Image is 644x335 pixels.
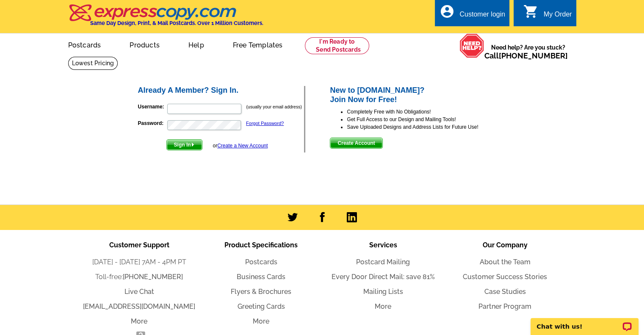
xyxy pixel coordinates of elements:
img: button-next-arrow-white.png [191,143,195,147]
span: Create Account [330,138,382,148]
a: Customer Success Stories [463,273,547,281]
i: account_circle [439,4,454,19]
iframe: LiveChat chat widget [525,308,644,335]
li: Completely Free with No Obligations! [347,108,507,116]
i: shopping_cart [523,4,539,19]
a: More [131,317,147,325]
li: Toll-free: [78,272,200,282]
a: Same Day Design, Print, & Mail Postcards. Over 1 Million Customers. [68,10,263,26]
a: Products [116,34,173,54]
li: Save Uploaded Designs and Address Lists for Future Use! [347,123,507,131]
a: Free Templates [219,34,296,54]
div: or [213,142,268,150]
h2: Already A Member? Sign In. [138,86,304,95]
label: Username: [138,103,166,111]
h4: Same Day Design, Print, & Mail Postcards. Over 1 Million Customers. [90,20,263,26]
a: account_circle Customer login [439,9,505,20]
a: [EMAIL_ADDRESS][DOMAIN_NAME] [83,302,195,310]
a: Business Cards [237,273,285,281]
a: Every Door Direct Mail: save 81% [332,273,435,281]
a: Forgot Password? [246,121,284,126]
a: Case Studies [484,288,526,296]
img: help [459,33,484,58]
button: Sign In [166,139,202,150]
span: Our Company [483,241,528,249]
a: [PHONE_NUMBER] [123,273,183,281]
a: More [375,302,391,310]
a: Mailing Lists [363,288,403,296]
h2: New to [DOMAIN_NAME]? Join Now for Free! [330,86,507,104]
a: Postcards [55,34,115,54]
span: Sign In [167,140,202,150]
li: [DATE] - [DATE] 7AM - 4PM PT [78,257,200,267]
a: Live Chat [124,288,154,296]
span: Services [369,241,397,249]
span: Product Specifications [224,241,298,249]
a: Partner Program [478,302,531,310]
span: Call [484,51,568,60]
a: Flyers & Brochures [231,288,291,296]
div: Customer login [459,11,505,22]
small: (usually your email address) [246,104,302,109]
span: Customer Support [109,241,169,249]
div: My Order [544,11,572,22]
a: Help [175,34,218,54]
button: Create Account [330,138,382,149]
a: Create a New Account [217,143,268,149]
span: Need help? Are you stuck? [484,43,572,60]
a: shopping_cart My Order [523,9,572,20]
a: Postcards [245,258,277,266]
a: More [253,317,269,325]
a: About the Team [480,258,531,266]
label: Password: [138,119,166,127]
a: Greeting Cards [238,302,285,310]
a: Postcard Mailing [356,258,410,266]
a: [PHONE_NUMBER] [499,51,568,60]
li: Get Full Access to our Design and Mailing Tools! [347,116,507,123]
